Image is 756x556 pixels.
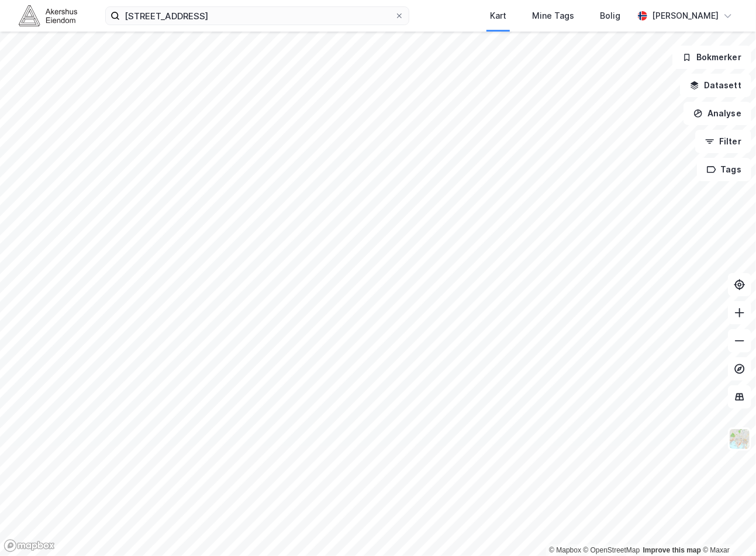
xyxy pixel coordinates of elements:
a: Mapbox homepage [4,539,55,552]
button: Datasett [680,74,751,97]
a: OpenStreetMap [584,546,640,554]
a: Mapbox [549,546,581,554]
div: Mine Tags [532,9,574,23]
img: Z [729,428,751,450]
button: Filter [695,130,751,153]
img: akershus-eiendom-logo.9091f326c980b4bce74ccdd9f866810c.svg [19,5,77,26]
button: Bokmerker [672,46,751,69]
button: Analyse [683,102,751,125]
div: Bolig [600,9,620,23]
button: Tags [697,158,751,181]
input: Søk på adresse, matrikkel, gårdeiere, leietakere eller personer [120,7,395,25]
div: Kart [490,9,506,23]
iframe: Chat Widget [698,500,756,556]
div: [PERSON_NAME] [652,9,719,23]
div: Kontrollprogram for chat [698,500,756,556]
a: Improve this map [643,546,701,554]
